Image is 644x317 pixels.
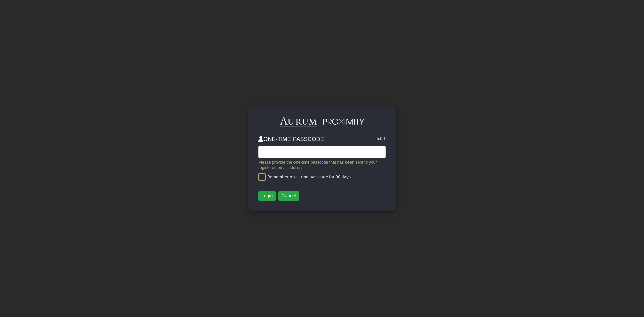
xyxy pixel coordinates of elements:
[377,136,386,146] div: 5.0.1
[258,191,276,201] button: Login
[280,117,364,128] img: Aurum-Proximity%20white.svg
[278,191,299,201] button: Cancel
[266,174,351,179] span: Remember one-time passcode for 90 days
[258,160,386,171] div: Please provide the one-time passcode that has been sent to your registered email address.
[258,136,324,143] h3: ONE-TIME PASSCODE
